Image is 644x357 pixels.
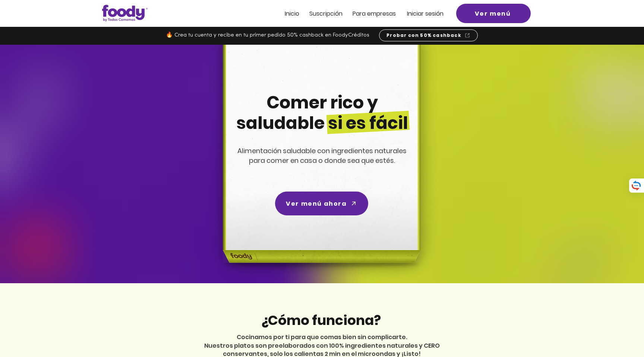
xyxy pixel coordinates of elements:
span: 🔥 Crea tu cuenta y recibe en tu primer pedido 50% cashback en FoodyCréditos [166,32,369,38]
a: Para empresas [353,10,396,17]
span: Comer rico y saludable si es fácil [236,91,408,135]
img: Logo_Foody V2.0.0 (3).png [102,5,148,22]
span: Probar con 50% cashback [386,32,461,39]
span: ra empresas [360,9,396,18]
a: Suscripción [309,10,342,17]
a: Ver menú [456,4,531,23]
iframe: Messagebird Livechat Widget [601,314,637,350]
img: headline-center-compress.png [202,45,439,283]
a: Inicio [285,10,299,17]
span: ¿Cómo funciona? [261,311,381,330]
span: Pa [353,9,360,18]
span: Suscripción [309,9,342,18]
span: Ver menú [475,9,511,18]
span: Iniciar sesión [407,9,443,18]
span: Ver menú ahora [286,199,347,208]
a: Ver menú ahora [275,192,368,215]
a: Probar con 50% cashback [379,29,478,41]
span: Inicio [285,9,299,18]
span: Alimentación saludable con ingredientes naturales para comer en casa o donde sea que estés. [237,146,407,165]
span: Cocinamos por ti para que comas bien sin complicarte. [237,333,407,341]
a: Iniciar sesión [407,10,443,17]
